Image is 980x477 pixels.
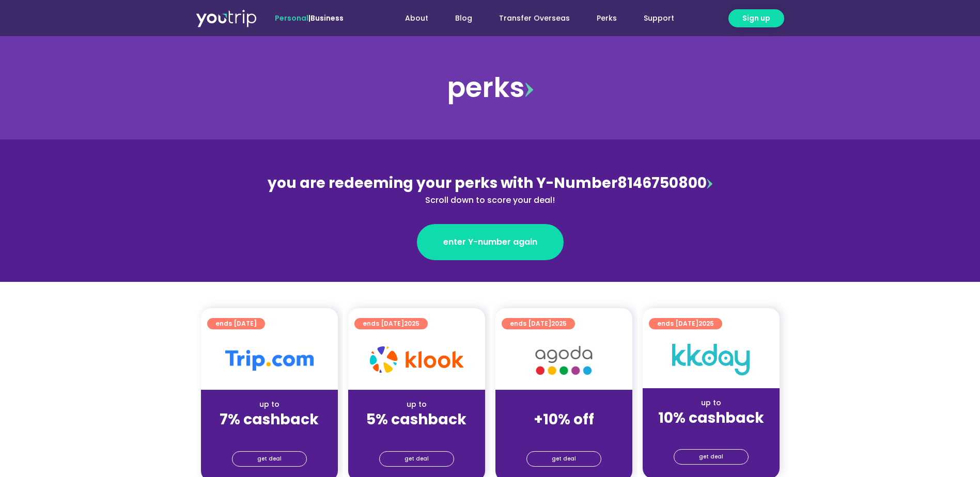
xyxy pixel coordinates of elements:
a: Transfer Overseas [486,9,583,28]
strong: 7% cashback [220,409,319,430]
span: enter Y-number again [443,236,537,248]
div: (for stays only) [209,429,330,440]
span: ends [DATE] [215,318,257,329]
span: Sign up [742,13,770,24]
span: 2025 [551,319,567,328]
span: | [275,13,344,23]
span: get deal [699,450,723,464]
a: get deal [232,451,307,467]
div: up to [356,399,477,410]
span: ends [DATE] [363,318,419,329]
span: ends [DATE] [510,318,567,329]
a: Blog [442,9,486,28]
span: you are redeeming your perks with Y-Number [268,173,617,193]
span: get deal [552,452,576,466]
div: 8146750800 [266,172,714,206]
a: ends [DATE]2025 [649,318,722,329]
strong: +10% off [534,409,594,430]
nav: Menu [371,9,688,28]
strong: 5% cashback [366,409,466,430]
strong: 10% cashback [658,408,764,428]
span: up to [554,399,573,409]
span: Personal [275,13,308,23]
a: Sign up [728,9,784,27]
div: up to [651,397,771,408]
a: get deal [674,449,749,465]
a: Business [310,13,344,23]
span: get deal [257,452,282,466]
span: 2025 [698,319,714,328]
div: Scroll down to score your deal! [266,194,714,206]
div: (for stays only) [356,429,477,440]
a: get deal [526,451,601,467]
span: ends [DATE] [657,318,714,329]
a: ends [DATE] [207,318,265,329]
a: get deal [379,451,454,467]
div: (for stays only) [504,429,624,440]
a: ends [DATE]2025 [354,318,428,329]
div: (for stays only) [651,427,771,438]
a: About [392,9,442,28]
span: 2025 [404,319,419,328]
a: ends [DATE]2025 [502,318,575,329]
div: up to [209,399,330,410]
a: Perks [583,9,630,28]
a: Support [630,9,688,28]
a: enter Y-number again [417,224,564,260]
span: get deal [405,452,429,466]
